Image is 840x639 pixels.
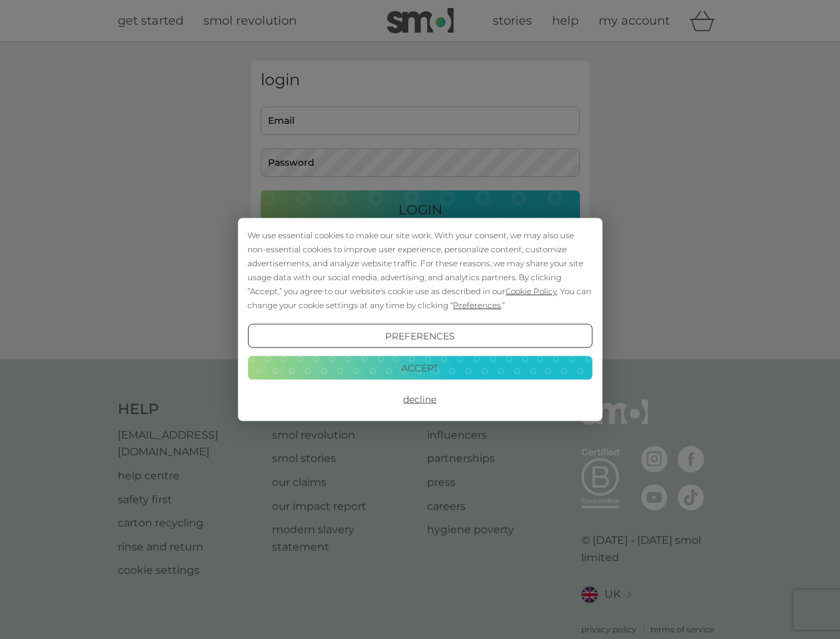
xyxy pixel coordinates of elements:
[247,228,592,312] div: We use essential cookies to make our site work. With your consent, we may also use non-essential ...
[237,218,602,421] div: Cookie Consent Prompt
[247,387,592,411] button: Decline
[453,300,501,310] span: Preferences
[247,324,592,348] button: Preferences
[247,355,592,379] button: Accept
[505,286,557,296] span: Cookie Policy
